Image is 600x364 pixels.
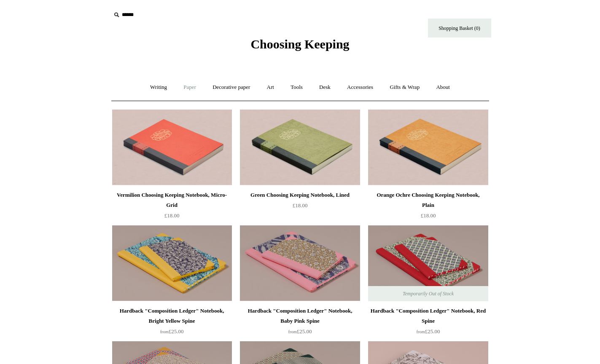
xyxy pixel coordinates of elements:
img: Orange Ochre Choosing Keeping Notebook, Plain [368,110,488,185]
span: £18.00 [421,212,436,219]
a: Green Choosing Keeping Notebook, Lined Green Choosing Keeping Notebook, Lined [240,110,360,185]
a: Hardback "Composition Ledger" Notebook, Red Spine Hardback "Composition Ledger" Notebook, Red Spi... [368,225,488,301]
div: Orange Ochre Choosing Keeping Notebook, Plain [370,190,486,210]
a: Hardback "Composition Ledger" Notebook, Baby Pink Spine Hardback "Composition Ledger" Notebook, B... [240,225,360,301]
img: Hardback "Composition Ledger" Notebook, Red Spine [368,225,488,301]
span: Choosing Keeping [250,37,349,51]
a: Shopping Basket (0) [428,19,491,37]
div: Green Choosing Keeping Notebook, Lined [242,190,358,200]
span: £18.00 [293,202,308,209]
a: Green Choosing Keeping Notebook, Lined £18.00 [240,190,360,225]
a: Gifts & Wrap [382,76,427,99]
span: £25.00 [160,328,184,335]
img: Hardback "Composition Ledger" Notebook, Bright Yellow Spine [112,225,232,301]
div: Vermilion Choosing Keeping Notebook, Micro-Grid [114,190,230,210]
a: Hardback "Composition Ledger" Notebook, Red Spine from£25.00 [368,306,488,340]
div: Hardback "Composition Ledger" Notebook, Red Spine [370,306,486,326]
a: Writing [143,76,175,99]
a: Hardback "Composition Ledger" Notebook, Bright Yellow Spine from£25.00 [112,306,232,340]
a: Hardback "Composition Ledger" Notebook, Bright Yellow Spine Hardback "Composition Ledger" Noteboo... [112,225,232,301]
img: Green Choosing Keeping Notebook, Lined [240,110,360,185]
span: from [417,329,425,334]
a: Tools [283,76,310,99]
div: Hardback "Composition Ledger" Notebook, Bright Yellow Spine [114,306,230,326]
a: Decorative paper [205,76,258,99]
span: £18.00 [164,212,180,219]
a: Orange Ochre Choosing Keeping Notebook, Plain £18.00 [368,190,488,225]
div: Hardback "Composition Ledger" Notebook, Baby Pink Spine [242,306,358,326]
span: £25.00 [288,328,312,335]
a: Vermilion Choosing Keeping Notebook, Micro-Grid £18.00 [112,190,232,225]
a: Art [259,76,282,99]
a: Paper [176,76,204,99]
a: Orange Ochre Choosing Keeping Notebook, Plain Orange Ochre Choosing Keeping Notebook, Plain [368,110,488,185]
span: from [288,329,297,334]
a: About [428,76,457,99]
span: £25.00 [417,328,440,335]
img: Hardback "Composition Ledger" Notebook, Baby Pink Spine [240,225,360,301]
img: Vermilion Choosing Keeping Notebook, Micro-Grid [112,110,232,185]
a: Accessories [339,76,381,99]
span: from [160,329,169,334]
a: Vermilion Choosing Keeping Notebook, Micro-Grid Vermilion Choosing Keeping Notebook, Micro-Grid [112,110,232,185]
span: Temporarily Out of Stock [394,286,462,301]
a: Hardback "Composition Ledger" Notebook, Baby Pink Spine from£25.00 [240,306,360,340]
a: Desk [312,76,338,99]
a: Choosing Keeping [250,44,349,50]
